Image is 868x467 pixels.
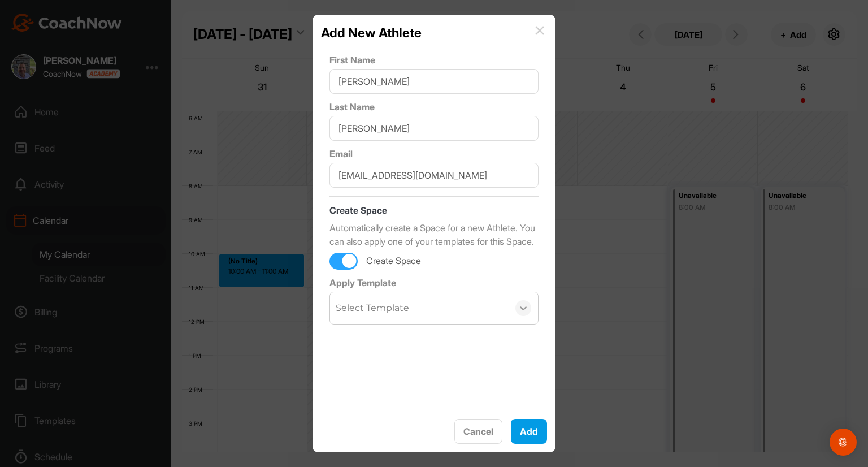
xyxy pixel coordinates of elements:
[329,276,539,289] label: Apply Template
[329,147,539,161] label: Email
[329,53,539,67] label: First Name
[535,26,544,35] img: info
[329,221,539,248] p: Automatically create a Space for a new Athlete. You can also apply one of your templates for this...
[329,204,539,217] p: Create Space
[329,100,539,114] label: Last Name
[511,419,547,444] button: Add
[454,419,502,444] button: Cancel
[830,429,857,456] div: Open Intercom Messenger
[366,255,421,267] span: Create Space
[321,23,422,42] h2: Add New Athlete
[336,301,409,315] div: Select Template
